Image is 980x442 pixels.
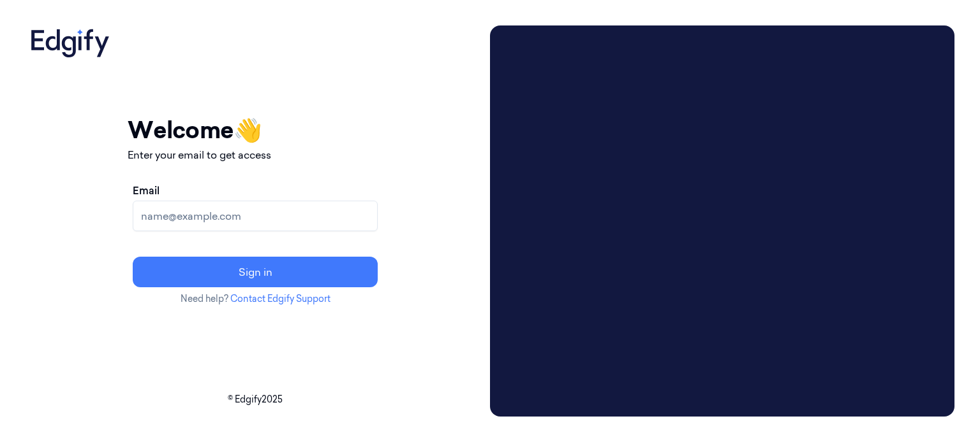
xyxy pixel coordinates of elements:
p: © Edgify 2025 [26,393,485,406]
p: Need help? [128,292,383,306]
h1: Welcome 👋 [128,113,383,147]
input: name@example.com [133,201,378,231]
button: Sign in [133,257,378,287]
label: Email [133,183,160,198]
p: Enter your email to get access [128,147,383,162]
a: Contact Edgify Support [230,293,330,304]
